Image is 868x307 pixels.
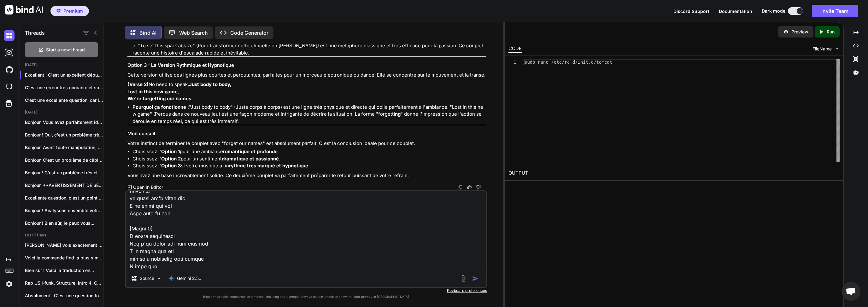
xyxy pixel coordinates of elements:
p: C'est une erreur très courante et souven... [25,84,103,91]
p: Bind can provide inaccurate information, including about people. Always double-check its answers.... [125,294,487,299]
img: chevron down [834,46,840,51]
h2: [DATE] [20,62,103,67]
h3: Option 3 : La Version Rythmique et Hypnotique [127,62,486,69]
strong: romantique et profonde [223,148,278,154]
p: No need to speak, [127,81,486,102]
span: Documentation [719,9,752,14]
p: Bien sûr ! Voici la traduction en... [25,267,103,274]
p: Rap US j‑funk. Structure: Intro 4, Couplet... [25,280,103,286]
img: icon [472,275,478,282]
p: Bonjour, C'est un problème de câblage très... [25,157,103,163]
h3: Mon conseil : [127,130,486,137]
p: Bonjour ! Bien sûr, je peux vous... [25,220,103,226]
p: C'est une excellente question, car il n'... [25,97,103,103]
p: Gemini 2.5.. [177,275,201,281]
li: C'est très visuel. "A look is all it takes" (Un regard suffit) est une ligne puissante qui montre... [132,35,486,57]
h1: Threads [25,29,45,37]
img: Bind AI [5,5,43,14]
li: "Just body to body" (Juste corps à corps) est une ligne très physique et directe qui colle parfai... [132,104,486,125]
div: CODE [508,45,522,53]
p: Keyboard preferences [125,288,487,293]
strong: Lost in this new game, [127,89,179,95]
span: Dark mode [762,8,785,14]
li: Choisissez l' si votre musique a un . [132,162,486,170]
li: Choisissez l' pour une ambiance . [132,148,486,155]
img: preview [783,29,789,35]
strong: dramatique et passionné [222,156,279,162]
p: Bonjour, **AVERTISSEMENT DE SÉCURITÉ : Avant toute... [25,182,103,188]
p: Bonjour, Vous avez parfaitement identifié le problème... [25,119,103,125]
img: copy [458,185,463,190]
img: attachment [460,275,467,282]
div: Ouvrir le chat [842,282,860,301]
p: Run [827,29,835,35]
strong: ing [394,111,401,117]
h2: OUTPUT [505,166,843,181]
p: Excellente question, c'est un point très important... [25,195,103,201]
div: 1 [508,59,516,65]
span: sudo nano /etc/rc.d/init.d/tomcat [525,60,612,65]
button: Documentation [719,8,752,14]
img: dislike [476,185,481,190]
button: Discord Support [673,8,709,14]
span: Premium [63,8,83,14]
p: Bind AI [139,29,156,37]
strong: We're forgetting our names. [127,96,193,101]
img: darkAi-studio [4,47,15,58]
p: Preview [791,29,808,35]
span: Start a new thread [46,47,85,53]
strong: Just body to body, [189,81,232,87]
strong: rythme très marqué et hypnotique [229,163,308,169]
li: Choisissez l' pour un sentiment . [132,155,486,163]
p: Bonjour. Avant toute manipulation, coupez le courant... [25,144,103,151]
button: Invite Team [812,5,858,17]
img: cloudideIcon [4,81,15,92]
strong: Pourquoi ça fonctionne : [132,104,189,110]
p: [PERSON_NAME] vois exactement le genre d'énergie... [25,242,103,248]
img: darkChat [4,30,15,41]
strong: (Verse 2) [127,81,149,87]
img: settings [4,279,15,289]
span: Discord Support [673,9,709,14]
p: Source [140,275,154,281]
p: Cette version utilise des lignes plus courtes et percutantes, parfaites pour un morceau électroni... [127,72,486,79]
p: Bonjour ! C'est un problème très classique... [25,170,103,176]
h2: [DATE] [20,110,103,115]
strong: Option 2 [161,156,181,162]
img: like [467,185,472,190]
img: premium [56,9,61,13]
p: Voici la commande find la plus simple:... [25,255,103,261]
p: Open in Editor [133,184,163,190]
strong: Option 3 [161,163,181,169]
img: Gemini 2.5 Pro [168,275,174,281]
p: Bonjour ! Oui, c'est un problème très... [25,132,103,138]
h2: Last 7 Days [20,233,103,238]
p: Vous avez une base incroyablement solide. Ce deuxième couplet va parfaitement préparer le retour ... [127,172,486,179]
button: premiumPremium [50,6,89,16]
img: githubDark [4,64,15,75]
span: FileName [812,46,832,52]
p: Absolument ! C'est une question fondamentale et... [25,293,103,299]
p: Votre instinct de terminer le couplet avec "forget our names" est absolument parfait. C'est la co... [127,140,486,147]
strong: Option 1 [161,148,180,154]
p: Bonjour ! Analysons ensemble votre interrupteur pour... [25,207,103,214]
p: Excellent ! C'est un excellent début pou... [25,72,103,78]
img: Pick Models [156,276,161,281]
p: Web Search [179,29,208,37]
p: Code Generator [230,29,268,37]
textarea: Loremip dolorsi ametc adipisc ? : [Elits 4] Doeiusm, Tempor Inc Utlabor, E'd magnaal eni admin ve... [126,191,486,269]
